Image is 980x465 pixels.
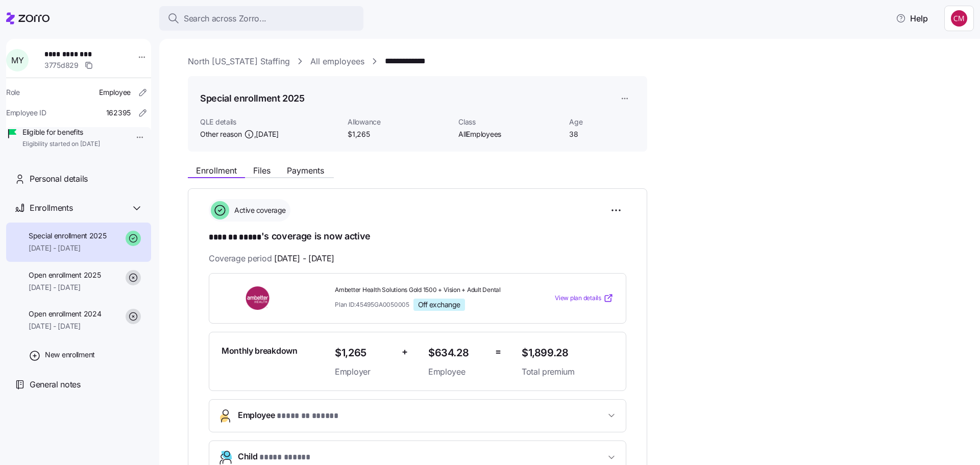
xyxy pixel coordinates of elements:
span: [DATE] - [DATE] [29,282,101,292]
img: c76f7742dad050c3772ef460a101715e [951,10,967,27]
span: $1,265 [348,129,450,139]
span: [DATE] - [DATE] [274,252,334,265]
span: QLE details [200,117,339,127]
button: Search across Zorro... [159,6,363,31]
a: View plan details [555,293,614,303]
span: Class [458,117,561,127]
span: Employee [238,409,338,423]
span: + [402,345,408,359]
span: 38 [569,129,635,139]
span: Personal details [30,173,88,185]
span: Monthly breakdown [222,345,298,357]
span: Payments [287,166,324,175]
span: $1,899.28 [522,345,614,361]
span: Employee [99,87,131,97]
span: 3775d829 [44,60,79,70]
span: Coverage period [209,252,334,265]
span: Employee ID [6,108,46,118]
h1: 's coverage is now active [209,230,626,244]
span: Allowance [348,117,450,127]
span: Open enrollment 2025 [29,270,101,280]
button: Help [888,8,936,29]
span: Total premium [522,365,614,378]
span: General notes [30,378,81,391]
span: = [495,345,501,359]
span: [DATE] - [DATE] [29,243,107,253]
span: [DATE] [256,129,278,139]
span: Open enrollment 2024 [29,309,101,319]
span: Off exchange [418,300,460,309]
span: Files [253,166,271,175]
span: M Y [11,56,23,64]
span: New enrollment [45,350,95,360]
span: Eligibility started on [DATE] [22,140,100,149]
span: Plan ID: 45495GA0050005 [335,300,409,309]
span: Eligible for benefits [22,127,100,137]
span: AllEmployees [458,129,561,139]
span: Help [896,12,928,25]
span: Child [238,450,310,464]
span: Special enrollment 2025 [29,231,107,241]
span: $634.28 [428,345,487,361]
span: Age [569,117,635,127]
span: Other reason , [200,129,279,139]
a: All employees [310,55,364,68]
span: Search across Zorro... [184,12,266,25]
span: Role [6,87,20,97]
span: Active coverage [231,205,286,215]
span: [DATE] - [DATE] [29,321,101,331]
span: Ambetter Health Solutions Gold 1500 + Vision + Adult Dental [335,286,513,295]
span: Employee [428,365,487,378]
a: North [US_STATE] Staffing [188,55,290,68]
span: Enrollments [30,202,72,214]
span: 162395 [106,108,131,118]
span: Employer [335,365,394,378]
span: View plan details [555,293,601,303]
span: Enrollment [196,166,237,175]
h1: Special enrollment 2025 [200,92,305,105]
img: Ambetter [222,286,295,310]
span: $1,265 [335,345,394,361]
